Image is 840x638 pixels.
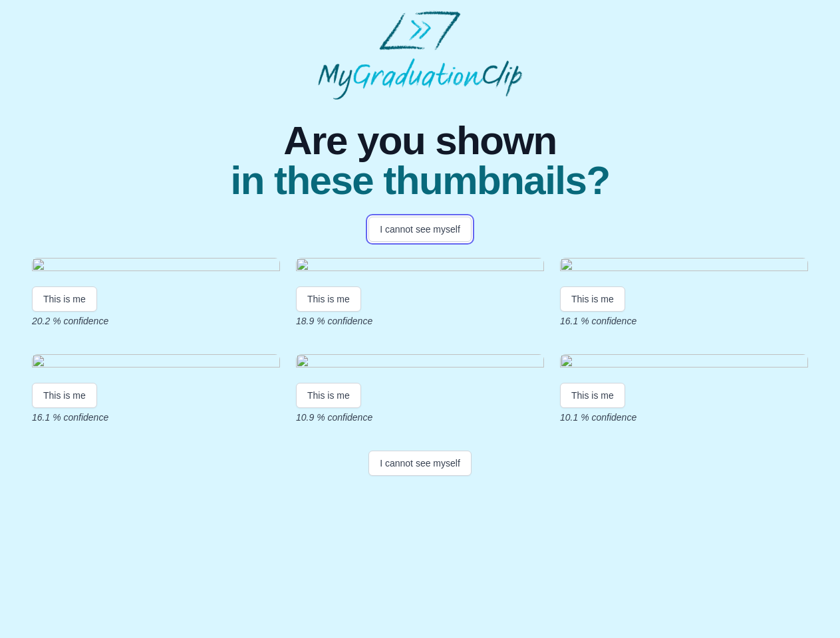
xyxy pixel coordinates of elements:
[560,314,808,328] p: 16.1 % confidence
[32,314,280,328] p: 20.2 % confidence
[32,354,280,372] img: 728da06ae4cafdfc8cc9bfa9dbb10ff2f2f9fddb.gif
[560,354,808,372] img: 065a01be8a4890103dcaf2c385236e51c5fd56be.gif
[32,411,280,424] p: 16.1 % confidence
[296,383,361,408] button: This is me
[32,258,280,276] img: b5a5469e6f0cb9702e781d8825553e9009b7c58d.gif
[560,258,808,276] img: 176b72e516c2b804f62bf1e74d0b9bdf96435532.gif
[296,354,544,372] img: ab27e1b8040a5ab26ff80a79c2e9a056735dfad8.gif
[230,161,609,201] span: in these thumbnails?
[230,121,609,161] span: Are you shown
[560,286,625,312] button: This is me
[368,451,472,476] button: I cannot see myself
[318,11,523,100] img: MyGraduationClip
[560,383,625,408] button: This is me
[296,286,361,312] button: This is me
[368,217,472,242] button: I cannot see myself
[296,411,544,424] p: 10.9 % confidence
[32,286,97,312] button: This is me
[296,314,544,328] p: 18.9 % confidence
[560,411,808,424] p: 10.1 % confidence
[32,383,97,408] button: This is me
[296,258,544,276] img: 4472bce0b50fe4d12efd030b701b8af1abe647da.gif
